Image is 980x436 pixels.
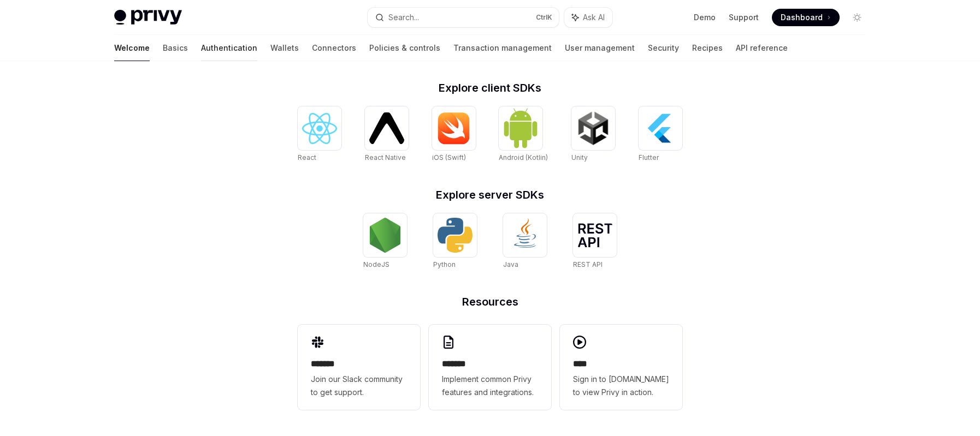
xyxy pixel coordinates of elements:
[499,153,548,162] span: Android (Kotlin)
[432,106,476,163] a: iOS (Swift)iOS (Swift)
[388,11,419,24] div: Search...
[365,153,406,162] span: React Native
[433,260,456,268] span: Python
[576,111,611,146] img: Unity
[643,111,678,146] img: Flutter
[432,153,466,162] span: iOS (Swift)
[565,35,635,61] a: User management
[363,213,407,270] a: NodeJSNodeJS
[736,35,788,61] a: API reference
[560,325,682,410] a: ****Sign in to [DOMAIN_NAME] to view Privy in action.
[639,153,659,162] span: Flutter
[536,13,552,22] span: Ctrl K
[729,12,759,23] a: Support
[311,373,407,399] span: Join our Slack community to get support.
[848,9,866,26] button: Toggle dark mode
[298,82,682,93] h2: Explore client SDKs
[368,218,403,253] img: NodeJS
[365,106,409,163] a: React NativeReact Native
[571,106,615,163] a: UnityUnity
[201,35,257,61] a: Authentication
[648,35,679,61] a: Security
[573,260,603,268] span: REST API
[573,213,617,270] a: REST APIREST API
[781,12,823,23] span: Dashboard
[499,106,548,163] a: Android (Kotlin)Android (Kotlin)
[369,112,404,144] img: React Native
[442,373,538,399] span: Implement common Privy features and integrations.
[433,213,477,270] a: PythonPython
[772,9,840,26] a: Dashboard
[368,8,559,27] button: Search...CtrlK
[573,373,669,399] span: Sign in to [DOMAIN_NAME] to view Privy in action.
[114,35,150,61] a: Welcome
[298,325,420,410] a: **** **Join our Slack community to get support.
[503,260,518,268] span: Java
[564,8,612,27] button: Ask AI
[438,218,473,253] img: Python
[298,189,682,200] h2: Explore server SDKs
[503,213,547,270] a: JavaJava
[163,35,188,61] a: Basics
[114,10,182,25] img: light logo
[270,35,299,61] a: Wallets
[298,106,341,163] a: ReactReact
[363,260,389,268] span: NodeJS
[692,35,723,61] a: Recipes
[577,223,612,247] img: REST API
[436,112,471,145] img: iOS (Swift)
[298,296,682,307] h2: Resources
[571,153,588,162] span: Unity
[503,107,538,148] img: Android (Kotlin)
[453,35,552,61] a: Transaction management
[312,35,356,61] a: Connectors
[302,113,337,144] img: React
[639,106,682,163] a: FlutterFlutter
[507,218,542,253] img: Java
[369,35,440,61] a: Policies & controls
[583,12,605,23] span: Ask AI
[694,12,716,23] a: Demo
[429,325,551,410] a: **** **Implement common Privy features and integrations.
[298,153,316,162] span: React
